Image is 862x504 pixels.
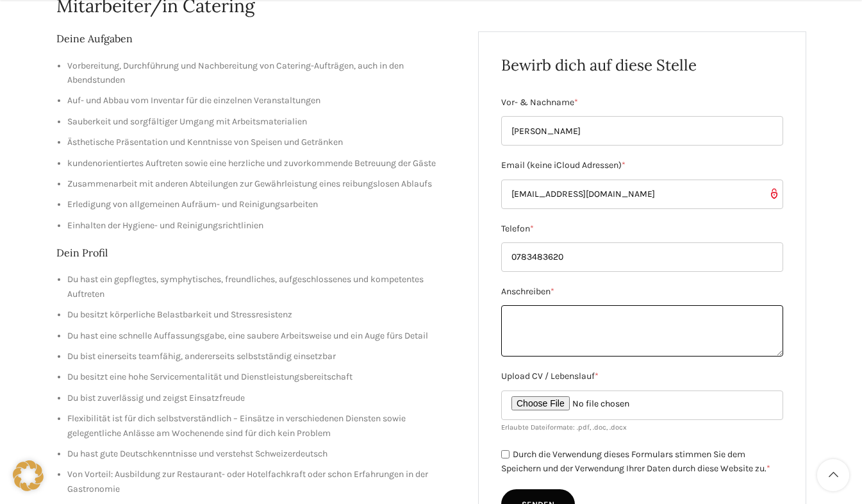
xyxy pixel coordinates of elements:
li: Du hast ein gepflegtes, symphytisches, freundliches, aufgeschlossenes und kompetentes Auftreten [67,273,460,301]
li: Ästhetische Präsentation und Kenntnisse von Speisen und Getränken [67,135,460,149]
label: Upload CV / Lebenslauf [501,369,783,383]
li: Du hast eine schnelle Auffassungsgabe, eine saubere Arbeitsweise und ein Auge fürs Detail [67,329,460,343]
li: Sauberkeit und sorgfältiger Umgang mit Arbeitsmaterialien [67,115,460,129]
label: Email (keine iCloud Adressen) [501,158,783,172]
li: Auf- und Abbau vom Inventar für die einzelnen Veranstaltungen [67,94,460,108]
li: Flexibilität ist für dich selbstverständlich – Einsätze in verschiedenen Diensten sowie gelegentl... [67,412,460,441]
h2: Deine Aufgaben [56,31,460,46]
label: Anschreiben [501,285,783,299]
small: Erlaubte Dateiformate: .pdf, .doc, .docx [501,423,627,432]
li: Erledigung von allgemeinen Aufräum- und Reinigungsarbeiten [67,197,460,212]
li: kundenorientiertes Auftreten sowie eine herzliche und zuvorkommende Betreuung der Gäste [67,156,460,171]
li: Vorbereitung, Durchführung und Nachbereitung von Catering-Aufträgen, auch in den Abendstunden [67,59,460,88]
li: Du bist zuverlässig und zeigst Einsatzfreude [67,391,460,405]
li: Von Vorteil: Ausbildung zur Restaurant- oder Hotelfachkraft oder schon Erfahrungen in der Gastron... [67,467,460,496]
a: Scroll to top button [817,459,849,491]
h2: Dein Profil [56,246,460,260]
li: Du besitzt eine hohe Servicementalität und Dienstleistungsbereitschaft [67,370,460,384]
li: Du bist einerseits teamfähig, andererseits selbstständig einsetzbar [67,349,460,364]
label: Telefon [501,222,783,236]
li: Du hast gute Deutschkenntnisse und verstehst Schweizerdeutsch [67,447,460,461]
li: Einhalten der Hygiene- und Reinigungsrichtlinien [67,219,460,233]
h2: Bewirb dich auf diese Stelle [501,55,783,76]
label: Durch die Verwendung dieses Formulars stimmen Sie dem Speichern und der Verwendung Ihrer Daten du... [501,449,770,475]
li: Zusammenarbeit mit anderen Abteilungen zur Gewährleistung eines reibungslosen Ablaufs [67,177,460,191]
li: Du besitzt körperliche Belastbarkeit und Stressresistenz [67,308,460,322]
label: Vor- & Nachname [501,96,783,110]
